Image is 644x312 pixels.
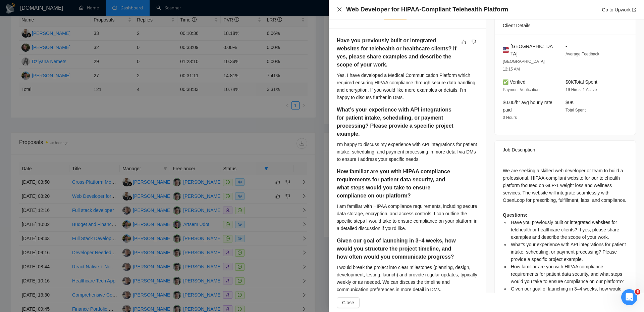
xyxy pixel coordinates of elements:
[503,100,552,113] span: $0.00/hr avg hourly rate paid
[566,100,574,105] span: $0K
[337,297,360,308] button: Close
[635,289,640,295] span: 6
[511,264,624,284] span: How familiar are you with HIPAA compliance requirements for patient data security, and what steps...
[566,44,567,49] span: -
[503,16,628,35] div: Client Details
[566,87,597,92] span: 19 Hires, 1 Active
[346,5,508,14] h4: Web Developer for HIPAA-Compliant Telehealth Platform
[503,212,527,218] strong: Questions:
[511,43,555,57] span: [GEOGRAPHIC_DATA]
[337,72,478,101] div: Yes, I have developed a Medical Communication Platform which required ensuring HIPAA compliance t...
[566,79,597,85] span: $0K Total Spent
[503,79,526,85] span: ✅ Verified
[337,237,457,261] h5: Given our goal of launching in 3–4 weeks, how would you structure the project timeline, and how o...
[462,39,466,45] span: like
[511,220,619,240] span: Have you previously built or integrated websites for telehealth or healthcare clients? If yes, pl...
[566,52,599,56] span: Average Feedback
[503,141,628,159] div: Job Description
[511,242,626,262] span: What’s your experience with API integrations for patient intake, scheduling, or payment processin...
[503,87,539,92] span: Payment Verification
[337,7,342,12] span: close
[566,108,586,113] span: Total Spent
[337,141,478,163] div: I'm happy to discuss my experience with API integrations for patient intake, scheduling, and paym...
[342,299,354,306] span: Close
[460,38,468,46] button: like
[503,59,545,72] span: [GEOGRAPHIC_DATA] 12:15 AM
[503,115,517,120] span: 0 Hours
[602,7,636,12] a: Go to Upworkexport
[337,37,457,69] h5: Have you previously built or integrated websites for telehealth or healthcare clients? If yes, pl...
[337,264,478,293] div: I would break the project into clear milestones (planning, design, development, testing, launch) ...
[470,38,478,46] button: dislike
[337,168,457,200] h5: How familiar are you with HIPAA compliance requirements for patient data security, and what steps...
[472,39,476,45] span: dislike
[337,203,478,232] div: I am familiar with HIPAA compliance requirements, including secure data storage, encryption, and ...
[621,289,637,305] iframe: Intercom live chat
[511,286,625,306] span: Given our goal of launching in 3–4 weeks, how would you structure the project timeline, and how o...
[337,106,457,138] h5: What’s your experience with API integrations for patient intake, scheduling, or payment processin...
[337,7,342,12] button: Close
[503,46,509,54] img: 🇺🇸
[632,8,636,12] span: export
